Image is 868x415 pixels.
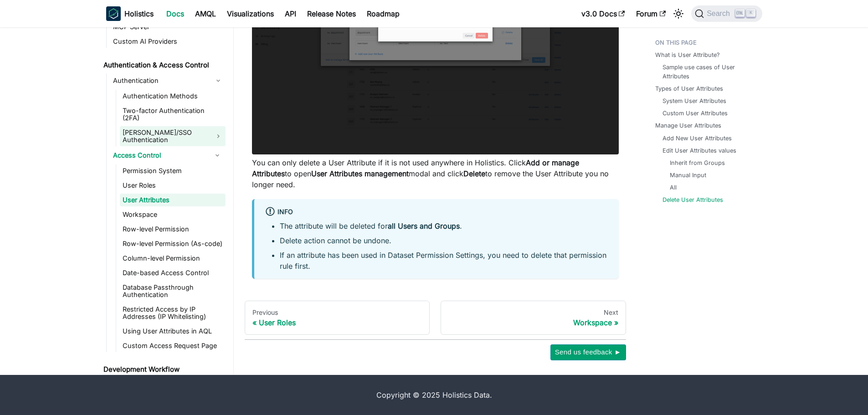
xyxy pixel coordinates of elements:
a: Date-based Access Control [120,266,226,279]
button: Collapse sidebar category 'Access Control' [209,148,226,163]
nav: Docs pages [245,301,626,335]
a: User Attributes [120,194,226,206]
a: System User Attributes [663,97,726,105]
a: v3.0 Docs [576,6,631,21]
a: Column-level Permission [120,252,226,265]
strong: all Users and Groups [388,221,460,231]
a: Row-level Permission [120,223,226,236]
a: Permission System [120,164,226,177]
a: Development Workflow [101,363,226,376]
a: Manual Input [670,171,706,179]
div: Copyright © 2025 Holistics Data. [144,389,724,400]
img: Holistics [106,6,121,21]
a: All [670,183,677,192]
span: Search [704,10,735,18]
strong: User Attributes management [311,169,409,178]
a: Edit User Attributes values [663,146,736,155]
p: You can only delete a User Attribute if it is not used anywhere in Holistics. Click to open modal... [252,157,619,190]
div: Next [448,308,618,317]
a: Authentication [110,73,226,88]
a: Forum [631,6,671,21]
a: HolisticsHolistics [106,6,154,21]
a: Manage User Attributes [655,121,721,130]
a: Inherit from Groups [670,159,725,167]
span: Send us feedback ► [555,346,621,358]
a: Authentication Methods [120,90,226,102]
div: Previous [252,308,422,317]
a: Restricted Access by IP Addresses (IP Whitelisting) [120,303,226,323]
a: Workspace [120,208,226,221]
li: Delete action cannot be undone. [280,235,608,246]
a: Custom Access Request Page [120,339,226,352]
a: Authentication & Access Control [101,59,226,72]
a: API [279,6,302,21]
a: Access Control [110,148,209,163]
a: User Roles [120,179,226,192]
a: [PERSON_NAME]/SSO Authentication [120,126,226,146]
a: What is User Attribute? [655,51,720,59]
div: Workspace [448,318,618,327]
a: Roadmap [361,6,405,21]
a: PreviousUser Roles [245,301,430,335]
button: Switch between dark and light mode (currently light mode) [671,6,686,21]
a: AMQL [190,6,221,21]
strong: Delete [463,169,485,178]
button: Send us feedback ► [550,344,626,360]
a: Database Passthrough Authentication [120,281,226,301]
a: Delete User Attributes [663,195,723,204]
a: Release Notes [302,6,361,21]
a: Visualizations [221,6,279,21]
a: NextWorkspace [441,301,626,335]
a: Custom AI Providers [110,35,226,48]
a: Two-factor Authentication (2FA) [120,104,226,124]
div: info [265,206,608,218]
a: Sample use cases of User Attributes [663,63,753,80]
b: Holistics [124,8,154,19]
a: Add New User Attributes [663,134,732,143]
button: Search (Ctrl+K) [691,5,762,22]
a: Using User Attributes in AQL [120,325,226,338]
a: Row-level Permission (As-code) [120,237,226,250]
a: Types of User Attributes [655,84,723,93]
div: User Roles [252,318,422,327]
kbd: K [746,9,755,17]
li: If an attribute has been used in Dataset Permission Settings, you need to delete that permission ... [280,250,608,272]
a: Custom User Attributes [663,109,728,118]
li: The attribute will be deleted for . [280,220,608,231]
a: Docs [161,6,190,21]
